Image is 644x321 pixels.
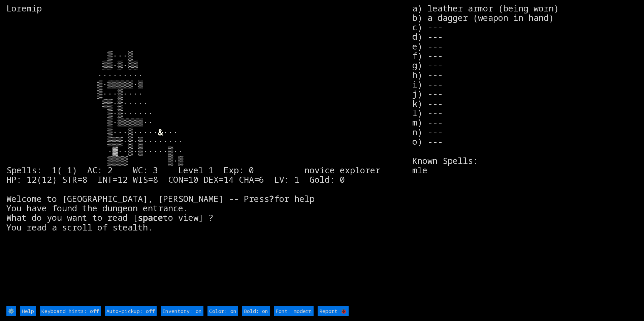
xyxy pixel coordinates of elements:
input: Font: modern [274,306,314,316]
input: ⚙️ [6,306,16,316]
input: Color: on [207,306,238,316]
b: space [138,212,163,223]
stats: a) leather armor (being worn) b) a dagger (weapon in hand) c) --- d) --- e) --- f) --- g) --- h) ... [412,3,638,305]
input: Bold: on [242,306,270,316]
input: Inventory: on [161,306,203,316]
input: Auto-pickup: off [105,306,157,316]
larn: Loremip ▒···▒ ▒▒·▒·▒▒ ········· ▒·▒▒▒▒▒·▒ ▒···▒···· ▒▒·▒····· ▒·▒······ ▒·▒▒▒▒▒·· ▒···▒····· ··· ... [6,3,412,305]
input: Keyboard hints: off [40,306,101,316]
input: Report 🐞 [318,306,349,316]
input: Help [20,306,36,316]
b: ? [269,193,274,204]
font: & [158,126,163,138]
